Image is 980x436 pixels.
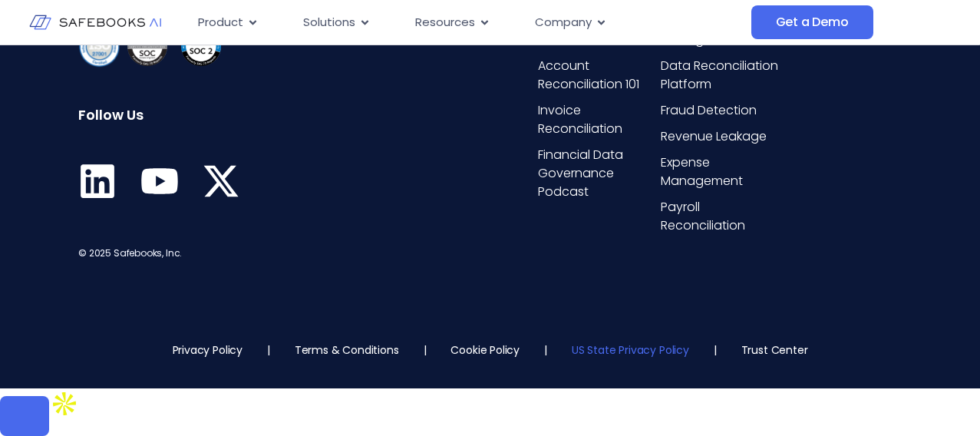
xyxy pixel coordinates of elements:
img: Apollo [49,388,80,419]
a: Trust Center [741,342,808,358]
span: Product [198,14,243,31]
a: Financial Data Governance Podcast [538,146,657,201]
a: Account Reconciliation 101 [538,57,657,94]
nav: Menu [186,8,751,38]
span: Revenue Leakage [661,127,767,146]
span: Solutions [303,14,355,31]
a: Fraud Detection [661,101,780,120]
span: Get a Demo [776,15,849,30]
a: Revenue Leakage [661,127,780,146]
div: Menu Toggle [186,8,751,38]
a: Privacy Policy [173,342,243,358]
h6: Follow Us [78,107,248,124]
p: | [424,342,427,358]
span: © 2025 Safebooks, Inc. [78,246,182,259]
a: Payroll Reconciliation [661,198,780,235]
span: Fraud Detection [661,101,757,120]
a: Invoice Reconciliation [538,101,657,138]
span: Resources [415,14,475,31]
p: | [714,342,717,358]
a: Get a Demo [751,5,873,39]
a: Cookie Policy [450,342,520,358]
a: Terms & Conditions [295,342,399,358]
p: | [544,342,547,358]
a: Data Reconciliation Platform [661,57,780,94]
p: | [267,342,270,358]
span: Company [535,14,592,31]
a: US State Privacy Policy [572,342,689,358]
a: Expense Management [661,154,780,190]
